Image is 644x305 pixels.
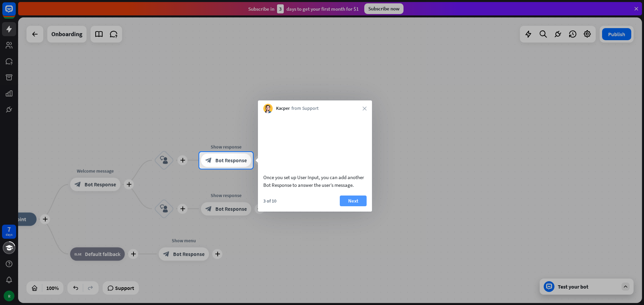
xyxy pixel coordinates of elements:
span: Kacper [276,105,290,112]
button: Open LiveChat chat widget [5,3,25,23]
i: block_bot_response [205,157,212,164]
span: Bot Response [215,157,247,164]
div: 3 of 10 [263,198,276,204]
button: Next [340,196,367,206]
div: Once you set up User Input, you can add another Bot Response to answer the user’s message. [263,173,367,189]
i: close [363,106,367,110]
span: from Support [291,105,319,112]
